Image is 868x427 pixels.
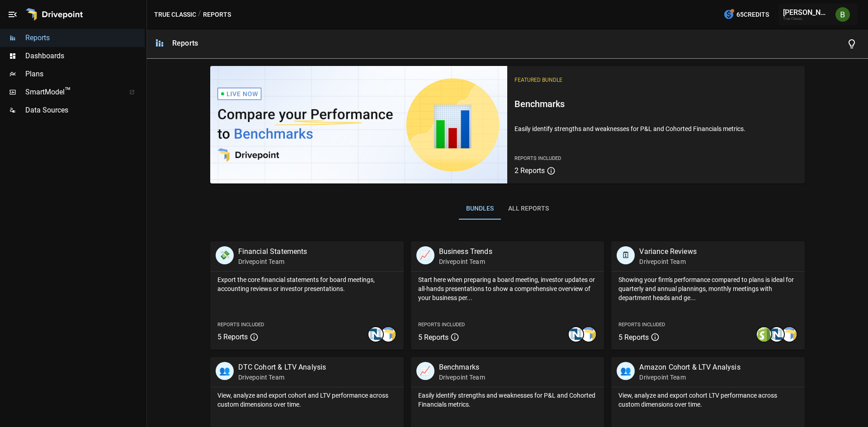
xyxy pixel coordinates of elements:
span: 5 Reports [618,333,649,342]
span: 65 Credits [736,9,769,20]
p: View, analyze and export cohort LTV performance across custom dimensions over time. [618,391,797,409]
div: True Classic [783,17,830,21]
img: netsuite [569,327,583,342]
span: SmartModel [25,87,119,98]
img: smart model [381,327,396,342]
p: View, analyze and export cohort and LTV performance across custom dimensions over time. [217,391,396,409]
img: Brandon Kang [835,7,850,22]
div: 🗓 [617,246,635,264]
p: Drivepoint Team [238,373,326,382]
p: DTC Cohort & LTV Analysis [238,362,326,373]
div: 👥 [617,362,635,380]
div: 👥 [216,362,234,380]
div: 📈 [416,246,434,264]
div: 💸 [216,246,234,264]
span: Reports Included [618,322,665,328]
p: Easily identify strengths and weaknesses for P&L and Cohorted Financials metrics. [514,124,797,133]
img: smart model [581,327,596,342]
button: 65Credits [720,6,773,23]
div: [PERSON_NAME] [783,8,830,17]
p: Business Trends [439,246,492,257]
p: Variance Reviews [639,246,696,257]
div: 📈 [416,362,434,380]
img: video thumbnail [210,66,508,183]
span: 2 Reports [514,166,545,175]
div: / [198,9,201,20]
p: Drivepoint Team [238,257,307,266]
span: Reports Included [418,322,465,328]
img: netsuite [769,327,784,342]
span: Data Sources [25,105,145,116]
img: smart model [782,327,797,342]
p: Showing your firm's performance compared to plans is ideal for quarterly and annual plannings, mo... [618,275,797,302]
p: Export the core financial statements for board meetings, accounting reviews or investor presentat... [217,275,396,293]
span: Plans [25,69,145,80]
p: Financial Statements [238,246,307,257]
button: Brandon Kang [830,2,855,27]
button: Bundles [459,198,501,220]
span: 5 Reports [217,333,248,341]
span: Dashboards [25,51,145,61]
p: Drivepoint Team [639,373,740,382]
span: 5 Reports [418,333,448,342]
p: Start here when preparing a board meeting, investor updates or all-hands presentations to show a ... [418,275,597,302]
p: Amazon Cohort & LTV Analysis [639,362,740,373]
div: Reports [172,39,198,47]
span: Reports Included [514,155,561,161]
span: Reports [25,33,145,43]
button: All Reports [501,198,556,220]
p: Benchmarks [439,362,485,373]
span: Featured Bundle [514,77,562,83]
h6: Benchmarks [514,97,797,111]
span: ™ [65,85,71,97]
img: netsuite [368,327,383,342]
p: Drivepoint Team [439,373,485,382]
p: Drivepoint Team [639,257,696,266]
p: Easily identify strengths and weaknesses for P&L and Cohorted Financials metrics. [418,391,597,409]
span: Reports Included [217,322,264,328]
img: shopify [757,327,771,342]
p: Drivepoint Team [439,257,492,266]
button: True Classic [154,9,196,20]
